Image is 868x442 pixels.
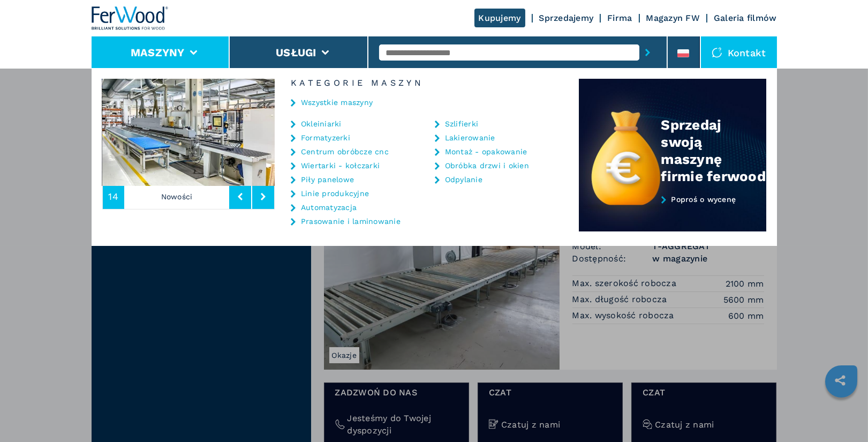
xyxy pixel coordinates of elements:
div: Kontakt [701,36,777,69]
a: Firma [607,13,632,23]
h6: Kategorie maszyn [275,79,579,87]
a: Automatyzacja [301,204,357,211]
img: Kontakt [712,47,722,58]
a: Piły panelowe [301,176,354,183]
a: Galeria filmów [714,13,777,23]
button: Usługi [276,46,316,59]
a: Magazyn FW [646,13,700,23]
a: Lakierowanie [445,134,495,141]
p: Nowości [124,184,229,209]
a: Kupujemy [474,9,525,27]
a: Formatyzerki [301,134,350,141]
a: Okleiniarki [301,120,342,128]
img: image [102,79,275,186]
span: 14 [109,192,119,201]
a: Poproś o wycenę [579,195,766,232]
button: Maszyny [131,46,185,59]
a: Prasowanie i laminowanie [301,218,401,225]
a: Obróbka drzwi i okien [445,162,529,169]
a: Wiertarki - kołczarki [301,162,380,169]
a: Montaż - opakowanie [445,148,527,155]
a: Szlifierki [445,120,479,128]
button: submit-button [639,40,656,65]
img: image [275,79,447,186]
img: Ferwood [92,6,169,30]
a: Sprzedajemy [539,13,594,23]
a: Centrum obróbcze cnc [301,148,389,155]
a: Wszystkie maszyny [301,99,373,106]
a: Linie produkcyjne [301,190,369,197]
a: Odpylanie [445,176,482,183]
div: Sprzedaj swoją maszynę firmie ferwood [661,116,766,185]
